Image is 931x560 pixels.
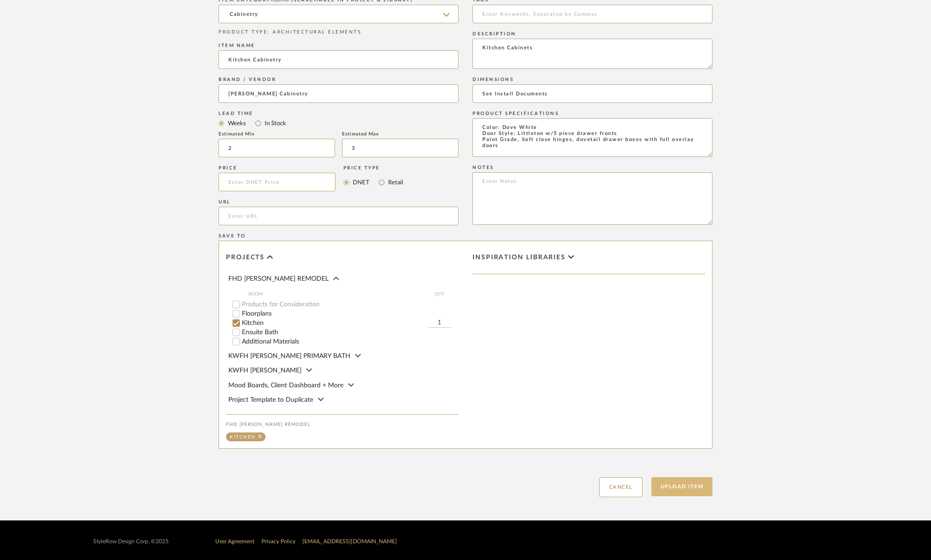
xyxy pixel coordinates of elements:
[93,538,169,545] div: StyleRow Design Corp. ©2025
[219,43,459,48] div: Item name
[219,199,459,205] div: URL
[219,207,459,225] input: Enter URL
[472,5,712,23] input: Enter Keywords, Separated by Commas
[219,233,712,239] div: Save To
[242,320,428,326] label: Kitchen
[219,29,459,36] div: PRODUCT TYPE
[227,118,246,128] label: Weeks
[219,131,335,137] div: Estimated Min
[228,353,350,359] span: KWFH [PERSON_NAME] PRIMARY BATH
[428,290,451,298] span: QTY
[472,31,712,37] div: Description
[215,539,254,544] a: User Agreement
[219,5,459,23] input: Type a category to search and select
[228,397,313,403] span: Project Template to Duplicate
[242,338,459,345] label: Additional Materials
[472,254,566,262] span: Inspiration libraries
[342,131,459,137] div: Estimated Max
[230,435,256,439] div: Kitchen
[472,84,712,103] input: Enter Dimensions
[219,111,459,116] div: Lead Time
[342,139,459,157] input: Estimated Max
[472,111,712,116] div: Product Specifications
[472,77,712,82] div: Dimensions
[343,165,403,171] div: Price Type
[387,177,403,188] label: Retail
[267,30,361,34] span: : ARCHITECTURAL ELEMENTS
[219,173,335,191] input: Enter DNET Price
[261,539,295,544] a: Privacy Policy
[343,173,403,191] mat-radio-group: Select price type
[219,84,459,103] input: Unknown
[242,329,459,336] label: Ensuite Bath
[219,77,459,82] div: Brand / Vendor
[599,477,643,497] button: Cancel
[219,165,335,171] div: Price
[302,539,397,544] a: [EMAIL_ADDRESS][DOMAIN_NAME]
[219,50,459,69] input: Enter Name
[242,310,459,317] label: Floorplans
[228,382,343,389] span: Mood Boards, Client Dashboard + More
[352,177,370,188] label: DNET
[219,139,335,157] input: Estimated Min
[248,290,428,298] span: ROOM
[228,367,301,374] span: KWFH [PERSON_NAME]
[226,254,265,262] span: Projects
[219,117,459,129] mat-radio-group: Select item type
[264,118,286,128] label: In Stock
[226,422,459,427] div: FHD [PERSON_NAME] REMODEL
[228,276,329,282] span: FHD [PERSON_NAME] REMODEL
[651,477,713,496] button: Upload Item
[472,165,712,170] div: Notes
